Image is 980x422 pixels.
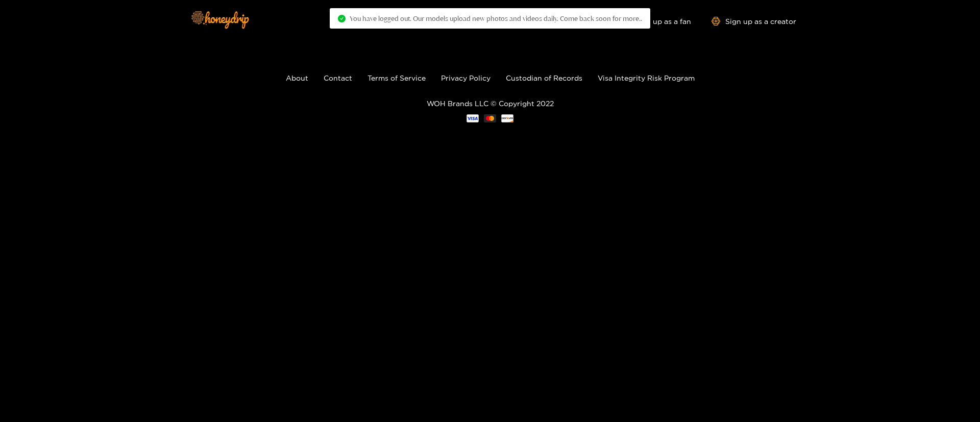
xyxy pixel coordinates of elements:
a: Sign up as a fan [621,17,691,26]
a: Privacy Policy [441,74,491,82]
a: Terms of Service [367,74,426,82]
a: Sign up as a creator [712,17,796,26]
span: check-circle [338,15,346,22]
span: You have logged out. Our models upload new photos and videos daily. Come back soon for more.. [350,14,642,22]
a: Visa Integrity Risk Program [598,74,695,82]
a: Custodian of Records [506,74,582,82]
a: About [286,74,308,82]
a: Contact [324,74,352,82]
